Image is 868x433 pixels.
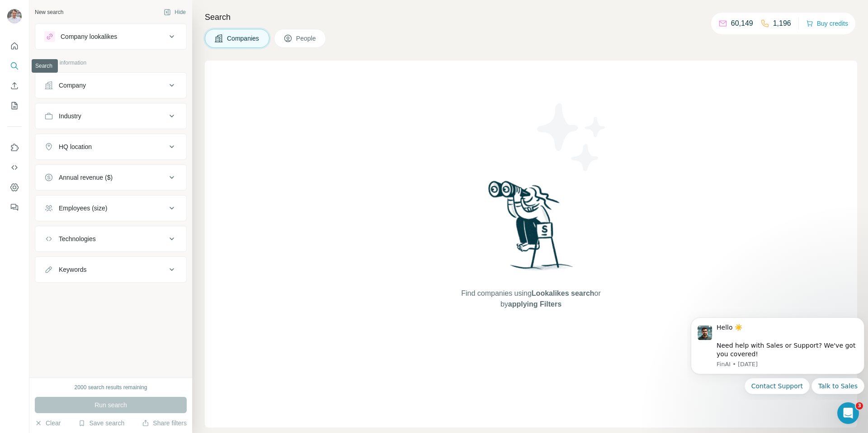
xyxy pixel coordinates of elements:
button: Quick start [7,38,22,54]
span: applying Filters [508,300,561,308]
button: My lists [7,98,22,114]
iframe: Intercom notifications message [687,309,868,400]
h4: Search [205,11,857,23]
img: Surfe Illustration - Stars [531,97,613,178]
button: Industry [35,105,186,127]
button: Use Surfe on LinkedIn [7,140,22,156]
img: Avatar [7,9,22,23]
p: 1,196 [773,18,791,29]
button: Dashboard [7,179,22,196]
button: Annual revenue ($) [35,167,186,188]
button: Buy credits [806,17,848,30]
button: HQ location [35,136,186,158]
div: Employees (size) [59,204,107,213]
button: Hide [157,5,192,19]
div: Technologies [59,234,96,243]
button: Company [35,74,186,96]
button: Technologies [35,228,186,250]
div: Industry [59,112,81,121]
div: Annual revenue ($) [59,173,113,182]
span: People [296,34,317,43]
div: Company [59,81,86,90]
button: Clear [35,419,61,428]
button: Enrich CSV [7,78,22,94]
div: HQ location [59,142,92,151]
button: Feedback [7,199,22,215]
iframe: Intercom live chat [837,402,859,424]
p: Company information [35,59,187,67]
button: Share filters [142,419,187,428]
button: Company lookalikes [35,26,186,47]
button: Search [7,58,22,74]
button: Employees (size) [35,197,186,219]
button: Keywords [35,259,186,280]
span: Find companies using or by [458,288,603,310]
img: Surfe Illustration - Woman searching with binoculars [484,178,578,279]
div: Company lookalikes [61,32,117,41]
span: Lookalikes search [532,289,594,297]
p: 60,149 [731,18,753,29]
button: Save search [78,419,124,428]
div: Keywords [59,265,86,274]
button: Use Surfe API [7,159,22,176]
div: New search [35,8,63,16]
span: 3 [856,402,863,410]
div: 2000 search results remaining [75,383,147,391]
span: Companies [227,34,260,43]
